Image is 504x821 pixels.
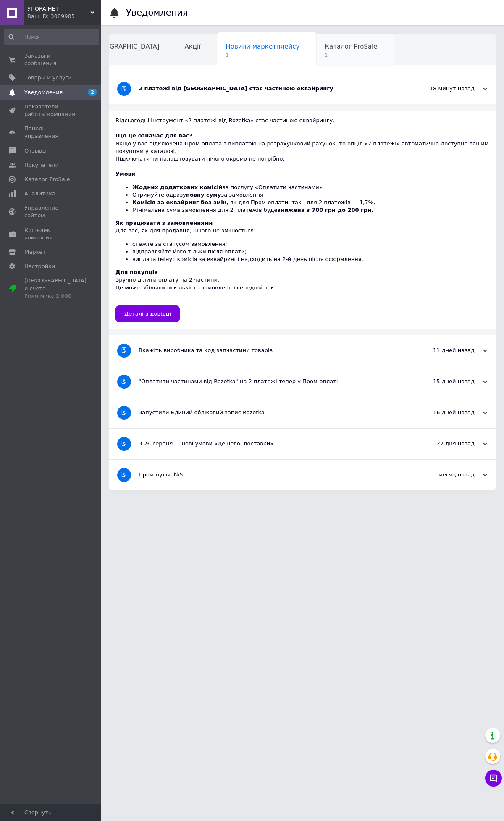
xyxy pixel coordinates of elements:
[403,378,487,385] div: 15 дней назад
[277,207,373,213] b: знижена з 700 грн до 200 грн.
[403,85,487,92] div: 18 минут назад
[139,85,403,92] div: 2 платежі від [GEOGRAPHIC_DATA] стає частиною еквайрингу
[88,89,97,96] span: 2
[115,269,157,275] b: Для покупців
[132,184,489,191] li: за послугу «Оплатити частинами».
[185,43,201,50] span: Акції
[139,409,403,416] div: Запустили Єдиний обліковий запис Rozetka
[24,277,87,300] span: [DEMOGRAPHIC_DATA] и счета
[132,255,489,263] li: виплата (мінус комісія за еквайринг) надходить на 2-й день після оформлення.
[132,240,489,248] li: стежте за статусом замовлення;
[115,132,489,163] div: Якщо у вас підключена Пром-оплата з виплатою на розрахунковий рахунок, то опція «2 платежі» автом...
[24,292,87,300] div: Prom микс 1 000
[115,171,135,177] b: Умови
[403,471,487,479] div: месяц назад
[139,378,403,385] div: "Оплатити частинами від Rozetka" на 2 платежі тепер у Пром-оплаті
[24,89,63,96] span: Уведомления
[139,440,403,447] div: З 26 серпня — нові умови «Дешевої доставки»
[226,52,299,58] span: 1
[115,305,180,322] a: Деталі в довідці
[132,191,489,199] li: Отримуйте одразу за замовлення
[24,147,47,155] span: Отзывы
[24,263,55,270] span: Настройки
[126,8,188,18] h1: Уведомления
[485,770,502,787] button: Чат с покупателем
[27,13,101,20] div: Ваш ID: 3089905
[115,117,489,132] div: Відсьогодні інструмент «2 платежі від Rozetka» стає частиною еквайрингу.
[403,440,487,447] div: 22 дня назад
[186,192,221,198] b: повну суму
[4,29,99,45] input: Поиск
[139,347,403,354] div: Вкажіть виробника та код запчастини товарів
[115,220,213,226] b: Як працювати з замовленнями
[124,311,171,317] span: Деталі в довідці
[115,219,489,263] div: Для вас, як для продавця, нічого не змінюється:
[132,248,489,255] li: відправляйте його тільки після оплати;
[27,5,90,13] span: УПОРА.НЕТ
[325,52,377,58] span: 1
[24,161,59,169] span: Покупатели
[132,199,489,206] li: , як для Пром-оплати, так і для 2 платежів — 1,7%,
[24,52,78,67] span: Заказы и сообщения
[403,409,487,416] div: 16 дней назад
[132,199,227,205] b: Комісія за еквайринг без змін
[132,206,489,214] li: Мінімальна сума замовлення для 2 платежів буде
[88,43,160,50] span: [DEMOGRAPHIC_DATA]
[115,132,192,139] b: Що це означає для вас?
[24,190,55,197] span: Аналитика
[325,43,377,50] span: Каталог ProSale
[132,184,223,190] b: Жодних додаткових комісій
[226,43,299,50] span: Новини маркетплейсу
[24,204,78,219] span: Управление сайтом
[24,103,78,118] span: Показатели работы компании
[24,74,72,82] span: Товары и услуги
[24,226,78,242] span: Кошелек компании
[24,248,46,256] span: Маркет
[115,268,489,299] div: Зручно ділити оплату на 2 частини. Це може збільшити кількість замовлень і середній чек.
[24,176,70,183] span: Каталог ProSale
[139,471,403,479] div: Пром-пульс №5
[403,347,487,354] div: 11 дней назад
[24,125,78,140] span: Панель управления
